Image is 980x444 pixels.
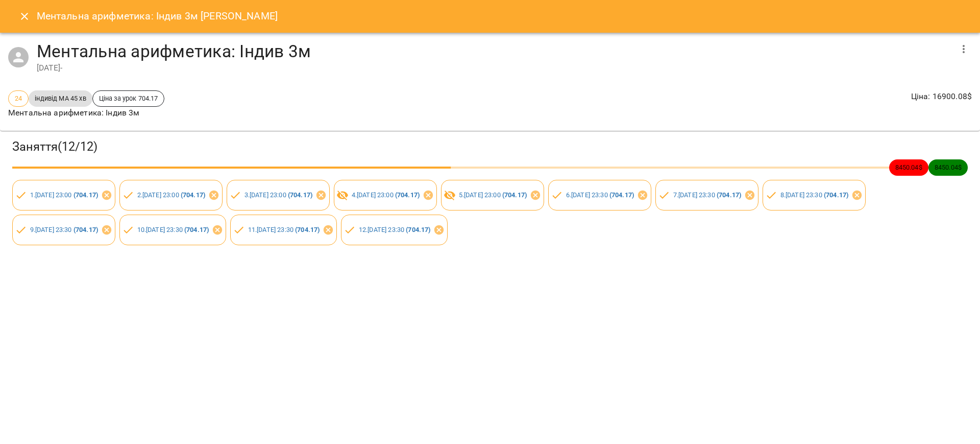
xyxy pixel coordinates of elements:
div: 5.[DATE] 23:00 (704.17) [441,180,544,211]
b: ( 704.17 ) [73,226,98,233]
span: індивід МА 45 хв [29,94,92,103]
span: Ціна за урок 704.17 [93,94,164,103]
div: 8.[DATE] 23:30 (704.17) [763,180,866,211]
span: 24 [9,94,28,103]
a: 9.[DATE] 23:30 (704.17) [30,226,98,233]
a: 8.[DATE] 23:30 (704.17) [780,191,848,199]
button: Close [12,4,37,29]
span: 8450.04 $ [928,162,968,172]
a: 2.[DATE] 23:00 (704.17) [137,191,205,199]
a: 10.[DATE] 23:30 (704.17) [137,226,209,233]
a: 5.[DATE] 23:00 (704.17) [459,191,527,199]
a: 12.[DATE] 23:30 (704.17) [359,226,431,233]
b: ( 704.17 ) [184,226,209,233]
div: 6.[DATE] 23:30 (704.17) [548,180,651,211]
div: [DATE] - [37,62,951,74]
b: ( 704.17 ) [395,191,420,199]
div: 12.[DATE] 23:30 (704.17) [341,215,448,245]
a: 6.[DATE] 23:30 (704.17) [566,191,634,199]
b: ( 704.17 ) [288,191,312,199]
div: 3.[DATE] 23:00 (704.17) [227,180,330,211]
a: 11.[DATE] 23:30 (704.17) [248,226,320,233]
b: ( 704.17 ) [181,191,205,199]
a: 4.[DATE] 23:00 (704.17) [352,191,420,199]
p: Ціна : 16900.08 $ [911,90,972,103]
div: 10.[DATE] 23:30 (704.17) [119,215,226,245]
h6: Ментальна арифметика: Індив 3м [PERSON_NAME] [37,8,278,24]
a: 7.[DATE] 23:30 (704.17) [673,191,741,199]
div: 11.[DATE] 23:30 (704.17) [230,215,337,245]
b: ( 704.17 ) [609,191,634,199]
h4: Ментальна арифметика: Індив 3м [37,41,951,62]
div: 9.[DATE] 23:30 (704.17) [12,215,115,245]
div: 7.[DATE] 23:30 (704.17) [655,180,758,211]
b: ( 704.17 ) [73,191,98,199]
h3: Заняття ( 12 / 12 ) [12,139,968,155]
a: 1.[DATE] 23:00 (704.17) [30,191,98,199]
b: ( 704.17 ) [824,191,848,199]
b: ( 704.17 ) [295,226,320,233]
span: 8450.04 $ [889,162,928,172]
p: Ментальна арифметика: Індив 3м [8,107,164,119]
div: 2.[DATE] 23:00 (704.17) [119,180,223,211]
a: 3.[DATE] 23:00 (704.17) [244,191,312,199]
b: ( 704.17 ) [406,226,430,233]
div: 1.[DATE] 23:00 (704.17) [12,180,115,211]
b: ( 704.17 ) [502,191,527,199]
b: ( 704.17 ) [717,191,741,199]
div: 4.[DATE] 23:00 (704.17) [334,180,437,211]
